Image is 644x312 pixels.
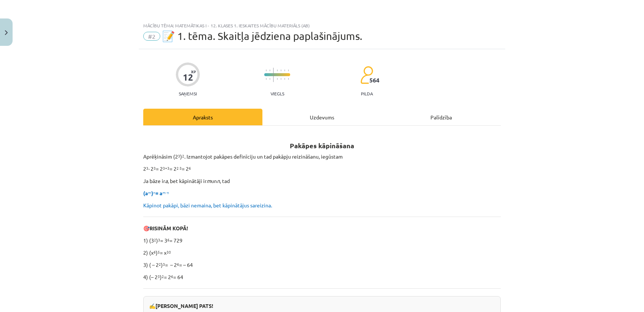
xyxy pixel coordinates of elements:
sup: 2∙3 [177,165,182,171]
img: icon-short-line-57e1e144782c952c97e751825c79c345078a6d821885a25fce030b3d8c18986b.svg [277,69,278,71]
sup: 3+3 [163,165,170,171]
sup: n [153,190,155,195]
p: Viegls [271,91,284,96]
p: Ja bāze ir , bet kāpinātāji ir un , tad [143,177,501,185]
div: 12 [183,72,193,82]
b: Pakāpes kāpināšana [290,141,354,150]
p: 1) (3 ) = 3 = 729 [143,237,501,244]
img: icon-short-line-57e1e144782c952c97e751825c79c345078a6d821885a25fce030b3d8c18986b.svg [269,78,270,80]
img: icon-short-line-57e1e144782c952c97e751825c79c345078a6d821885a25fce030b3d8c18986b.svg [284,78,285,80]
img: students-c634bb4e5e11cddfef0936a35e636f08e4e9abd3cc4e673bd6f9a4125e45ecb1.svg [360,66,373,84]
sup: 2 [154,237,156,243]
p: ✍️ [149,302,495,310]
p: 2 ∙ 2 = 2 = 2 = 2 [143,165,501,173]
p: 4) (– 2 ) = 2 = 64 [143,273,501,281]
sup: 3 [178,153,180,159]
sup: 6 [171,274,173,279]
span: XP [191,69,196,74]
p: 🎯 [143,224,501,232]
sup: 3 [154,165,156,171]
i: n [217,177,220,184]
div: Mācību tēma: Matemātikas i - 12. klases 1. ieskaites mācību materiāls (ab) [143,23,501,28]
sup: 6 [154,249,156,255]
p: 3) ( – 2 ) = – 2 = – 64 [143,261,501,269]
img: icon-short-line-57e1e144782c952c97e751825c79c345078a6d821885a25fce030b3d8c18986b.svg [284,69,285,71]
p: Aprēķināsim (2 ) . Izmantojot pakāpes definīciju un tad pakāpju reizināšanu, iegūstam [143,153,501,160]
b: [PERSON_NAME] PATS! [155,302,213,309]
sup: 2 [159,261,161,267]
b: RISINĀM KOPĀ! [150,225,188,231]
strong: (a ) = a [143,190,169,196]
sup: m⋅n [162,190,169,195]
i: m [207,177,211,184]
p: Saņemsi [176,91,200,96]
sup: 6 [189,165,191,171]
sup: 6 [177,261,179,267]
img: icon-short-line-57e1e144782c952c97e751825c79c345078a6d821885a25fce030b3d8c18986b.svg [277,78,278,80]
sup: 3 [158,274,160,279]
span: 📝 1. tēma. Skaitļa jēdziena paplašinājums. [162,30,362,42]
img: icon-short-line-57e1e144782c952c97e751825c79c345078a6d821885a25fce030b3d8c18986b.svg [266,69,266,71]
sup: 3 [146,165,148,171]
img: icon-short-line-57e1e144782c952c97e751825c79c345078a6d821885a25fce030b3d8c18986b.svg [281,78,281,80]
img: icon-short-line-57e1e144782c952c97e751825c79c345078a6d821885a25fce030b3d8c18986b.svg [281,69,281,71]
sup: 2 [162,274,164,279]
img: icon-long-line-d9ea69661e0d244f92f715978eff75569469978d946b2353a9bb055b3ed8787d.svg [273,68,274,82]
img: icon-short-line-57e1e144782c952c97e751825c79c345078a6d821885a25fce030b3d8c18986b.svg [288,69,289,71]
sup: m [148,190,151,195]
sup: 2 [182,153,184,159]
sup: 30 [167,249,171,255]
sup: 6 [167,237,170,243]
div: Apraksts [143,109,262,125]
div: Uzdevums [262,109,382,125]
p: pilda [361,91,373,96]
img: icon-short-line-57e1e144782c952c97e751825c79c345078a6d821885a25fce030b3d8c18986b.svg [288,78,289,80]
span: 564 [369,77,379,84]
p: 2) (x ) = x [143,249,501,257]
img: icon-short-line-57e1e144782c952c97e751825c79c345078a6d821885a25fce030b3d8c18986b.svg [266,78,266,80]
img: icon-close-lesson-0947bae3869378f0d4975bcd49f059093ad1ed9edebbc8119c70593378902aed.svg [5,30,8,35]
i: a [165,177,168,184]
span: #2 [143,32,160,41]
span: Kāpinot pakāpi, bāzi nemaina, bet kāpinātājus sareizina. [143,202,272,208]
img: icon-short-line-57e1e144782c952c97e751825c79c345078a6d821885a25fce030b3d8c18986b.svg [269,69,270,71]
sup: 5 [158,249,160,255]
div: Palīdzība [382,109,501,125]
sup: 3 [158,237,160,243]
sup: 3 [163,261,165,267]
